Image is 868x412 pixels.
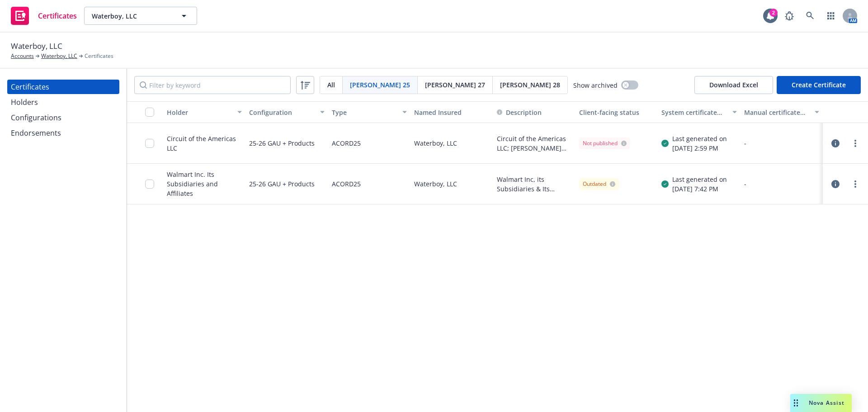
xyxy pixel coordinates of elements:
div: Endorsements [11,126,61,140]
div: [DATE] 2:59 PM [672,143,727,153]
span: [PERSON_NAME] 27 [425,80,485,90]
button: Download Excel [694,76,773,94]
div: System certificate last generated [661,108,726,117]
button: Waterboy, LLC [84,7,197,25]
div: Last generated on [672,175,727,184]
a: more [850,138,861,149]
button: Nova Assist [790,394,852,412]
a: Accounts [11,52,34,60]
a: Switch app [822,7,840,25]
span: [PERSON_NAME] 28 [500,80,560,90]
button: Named Insured [410,101,493,123]
span: Waterboy, LLC [11,40,62,52]
div: Manual certificate last generated [744,108,809,117]
div: 25-26 GAU + Products [249,169,315,199]
span: Nova Assist [809,399,844,407]
a: Report a Bug [780,7,798,25]
input: Toggle Row Selected [145,139,154,148]
div: ACORD25 [332,128,361,158]
button: System certificate last generated [658,101,740,123]
div: Configuration [249,108,314,117]
a: Configurations [7,110,119,125]
div: - [744,179,819,189]
a: more [850,179,861,189]
button: Holder [163,101,245,123]
div: Type [332,108,397,117]
input: Toggle Row Selected [145,180,154,189]
button: Configuration [245,101,328,123]
input: Filter by keyword [134,76,291,94]
div: Certificates [11,80,49,94]
a: Certificates [7,80,119,94]
div: Holder [167,108,232,117]
button: Walmart Inc, its Subsidiaries & Its Affiliates are included as additional insured where required ... [497,175,572,194]
div: 2 [769,9,778,17]
span: Waterboy, LLC [92,11,170,21]
span: [PERSON_NAME] 25 [350,80,410,90]
span: Show archived [573,81,618,90]
div: Named Insured [414,108,489,117]
span: Certificates [85,52,113,60]
span: All [327,80,335,90]
a: Waterboy, LLC [41,52,77,60]
div: [DATE] 7:42 PM [672,184,727,194]
button: Circuit of the Americas LLC; [PERSON_NAME] Car Condos LP; T-11 Car Condominium Community Inc.; [P... [497,134,572,153]
button: Client-facing status [576,101,658,123]
input: Select all [145,108,154,117]
div: Client-facing status [579,108,654,117]
a: Certificates [7,3,80,28]
div: Waterboy, LLC [410,123,493,164]
div: Drag to move [790,394,802,412]
div: Outdated [583,180,615,188]
div: 25-26 GAU + Products [249,128,315,158]
div: - [744,138,819,148]
span: Certificates [38,12,77,19]
div: ACORD25 [332,169,361,199]
div: Not published [583,139,627,147]
div: Circuit of the Americas LLC [167,134,242,153]
a: Search [801,7,819,25]
a: Holders [7,95,119,109]
div: Configurations [11,110,61,125]
button: Manual certificate last generated [741,101,823,123]
div: Waterboy, LLC [410,164,493,204]
div: Walmart Inc. Its Subsidiaries and Affiliates [167,170,242,198]
a: Endorsements [7,126,119,140]
button: Create Certificate [777,76,861,94]
div: Holders [11,95,38,109]
div: Last generated on [672,134,727,143]
button: Description [497,108,542,117]
button: Type [328,101,410,123]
